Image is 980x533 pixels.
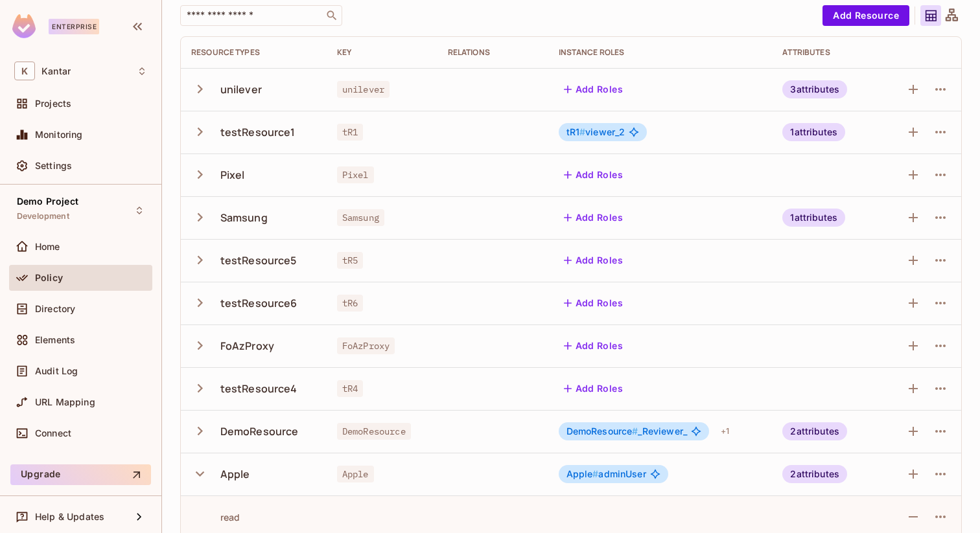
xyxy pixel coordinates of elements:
span: _Reviewer_ [566,426,687,437]
div: DemoResource [220,424,299,438]
div: Enterprise [49,19,99,34]
span: # [592,468,598,479]
span: Connect [35,428,71,438]
div: unilever [220,82,262,96]
span: Apple [337,466,374,482]
span: Apple [566,468,599,479]
span: Help & Updates [35,512,104,522]
div: Attributes [782,47,872,58]
span: Workspace: Kantar [41,66,71,76]
span: DemoResource [337,423,411,440]
span: Settings [35,161,72,171]
div: Pixel [220,168,245,182]
div: FoAzProxy [220,339,274,353]
span: # [632,425,638,437]
div: 2 attributes [782,465,847,483]
span: tR5 [337,252,363,269]
span: Directory [35,304,75,314]
span: Policy [35,273,63,283]
span: Projects [35,98,71,109]
span: Home [35,242,60,252]
div: Samsung [220,210,268,225]
span: DemoResource [566,425,638,437]
div: testResource5 [220,253,297,267]
span: adminUser [566,469,646,479]
span: unilever [337,81,390,98]
div: Instance roles [559,47,762,58]
button: Add Roles [559,378,629,399]
span: # [579,126,585,137]
span: FoAzProxy [337,337,395,354]
button: Add Roles [559,79,629,100]
span: tR1 [337,124,363,141]
div: 1 attributes [782,123,845,141]
span: Elements [35,335,75,345]
div: Resource Types [191,47,316,58]
button: Add Roles [559,293,629,313]
button: Add Roles [559,250,629,271]
div: 2 attributes [782,422,847,440]
span: Monitoring [35,130,83,140]
div: 3 attributes [782,80,847,98]
span: K [14,62,35,80]
span: Development [17,211,69,221]
button: Upgrade [10,464,151,485]
div: testResource4 [220,381,297,396]
span: tR4 [337,380,363,397]
div: read [191,511,240,523]
span: viewer_2 [566,127,625,137]
div: + 1 [716,421,734,442]
span: URL Mapping [35,397,95,407]
div: 1 attributes [782,209,845,227]
span: Demo Project [17,196,78,207]
button: Add Roles [559,164,629,185]
span: Audit Log [35,366,78,376]
span: Pixel [337,166,374,183]
div: Key [337,47,427,58]
button: Add Resource [822,5,909,26]
img: SReyMgAAAABJRU5ErkJggg== [12,14,36,38]
div: testResource6 [220,296,297,310]
div: testResource1 [220,125,296,139]
button: Add Roles [559,335,629,356]
span: tR6 [337,295,363,312]
div: Relations [448,47,538,58]
span: tR1 [566,126,586,137]
button: Add Roles [559,207,629,228]
span: Samsung [337,209,384,226]
div: Apple [220,467,250,481]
